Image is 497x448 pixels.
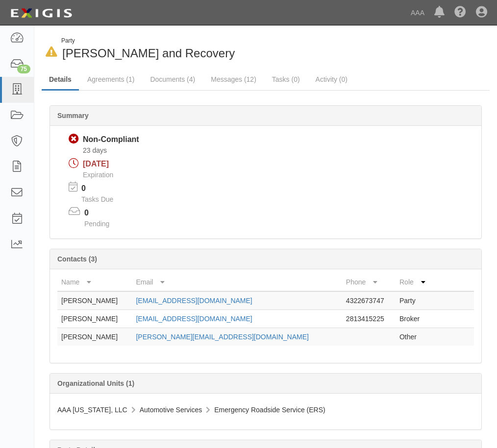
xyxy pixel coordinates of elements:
td: Broker [396,309,435,328]
th: Email [132,273,342,291]
th: Role [396,273,435,291]
td: [PERSON_NAME] [57,291,132,310]
a: Messages (12) [203,70,264,89]
i: Non-Compliant [69,134,79,144]
p: 0 [81,183,125,194]
td: [PERSON_NAME] [57,309,132,328]
b: Summary [57,112,89,119]
a: Agreements (1) [80,70,142,89]
span: Pending [84,220,109,228]
td: [PERSON_NAME] [57,328,132,346]
td: 2813415225 [342,309,396,328]
span: Emergency Roadside Service (ERS) [214,406,325,414]
div: Mitchem Wrecker and Recovery [42,37,490,62]
span: Since 09/21/2025 [83,146,107,154]
a: AAA [406,3,429,23]
span: [DATE] [83,160,109,168]
div: 75 [17,65,30,73]
td: 4322673747 [342,291,396,310]
div: Party [61,37,235,45]
img: logo-5460c22ac91f19d4615b14bd174203de0afe785f0fc80cf4dbbc73dc1793850b.png [7,4,75,22]
span: Tasks Due [81,195,113,203]
a: Activity (0) [308,70,355,89]
td: Other [396,328,435,346]
span: Automotive Services [140,406,202,414]
b: Contacts (3) [57,255,97,263]
th: Name [57,273,132,291]
span: Expiration [83,171,113,179]
a: Documents (4) [143,70,202,89]
i: In Default since 10/05/2025 [46,47,57,57]
a: [PERSON_NAME][EMAIL_ADDRESS][DOMAIN_NAME] [136,333,308,341]
p: 0 [84,208,122,219]
a: [EMAIL_ADDRESS][DOMAIN_NAME] [136,297,252,305]
a: Tasks (0) [265,70,307,89]
div: Non-Compliant [83,134,139,145]
span: AAA [US_STATE], LLC [57,406,127,414]
a: [EMAIL_ADDRESS][DOMAIN_NAME] [136,315,252,323]
i: Help Center - Complianz [454,7,466,19]
th: Phone [342,273,396,291]
a: Details [42,70,79,91]
span: [PERSON_NAME] and Recovery [62,47,235,60]
b: Organizational Units (1) [57,379,134,387]
td: Party [396,291,435,310]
